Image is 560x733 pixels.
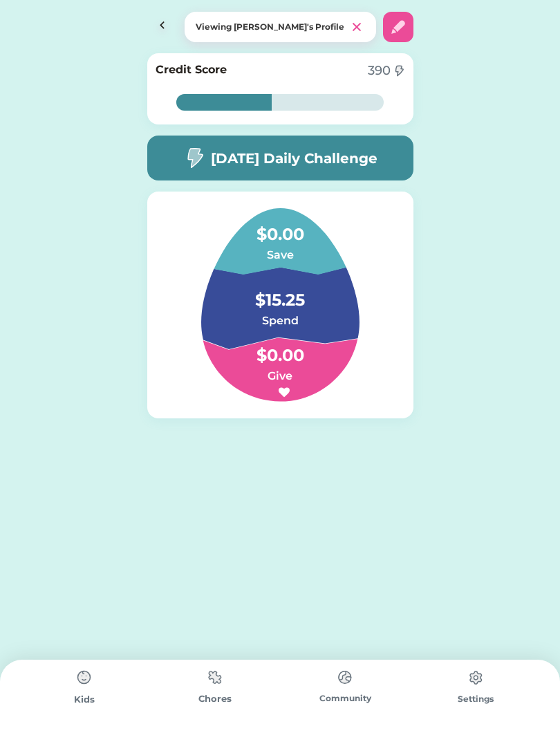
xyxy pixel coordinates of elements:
[462,664,489,692] img: type%3Dchores%2C%20state%3Ddefault.svg
[211,313,349,329] h6: Spend
[71,664,98,692] img: type%3Dchores%2C%20state%3Ddefault.svg
[179,94,381,111] div: 46%
[280,692,411,705] div: Community
[19,693,150,707] div: Kids
[147,12,178,42] img: Icon%20Button.svg
[211,368,349,384] h6: Give
[211,247,349,263] h6: Save
[211,148,377,169] h5: [DATE] Daily Challenge
[211,329,349,368] h4: $0.00
[196,21,348,33] div: Viewing [PERSON_NAME]'s Profile
[411,693,541,705] div: Settings
[211,274,349,313] h4: $15.25
[168,208,393,402] img: Group%201.svg
[183,147,205,169] img: image-flash-1--flash-power-connect-charge-electricity-lightning.svg
[211,208,349,247] h4: $0.00
[156,62,227,78] h6: Credit Score
[201,664,229,691] img: type%3Dchores%2C%20state%3Ddefault.svg
[368,62,391,80] div: 390
[393,65,404,77] img: image-flash-1--flash-power-connect-charge-electricity-lightning.svg
[390,19,407,35] img: interface-edit-pencil--change-edit-modify-pencil-write-writing.svg
[348,19,365,35] img: clear%201.svg
[331,664,359,691] img: type%3Dchores%2C%20state%3Ddefault.svg
[150,692,281,706] div: Chores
